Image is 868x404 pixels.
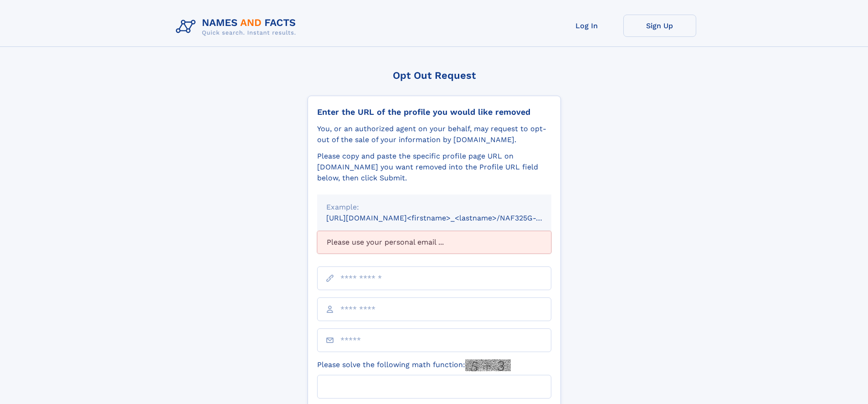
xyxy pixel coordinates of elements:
div: Example: [326,202,542,213]
div: Please use your personal email ... [317,231,551,254]
a: Log In [550,15,623,37]
div: You, or an authorized agent on your behalf, may request to opt-out of the sale of your informatio... [317,123,551,145]
div: Enter the URL of the profile you would like removed [317,107,551,117]
label: Please solve the following math function: [317,359,511,371]
div: Please copy and paste the specific profile page URL on [DOMAIN_NAME] you want removed into the Pr... [317,151,551,184]
div: Opt Out Request [308,70,561,81]
a: Sign Up [623,15,696,37]
small: [URL][DOMAIN_NAME]<firstname>_<lastname>/NAF325G-xxxxxxxx [326,214,569,222]
img: Logo Names and Facts [172,15,303,39]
